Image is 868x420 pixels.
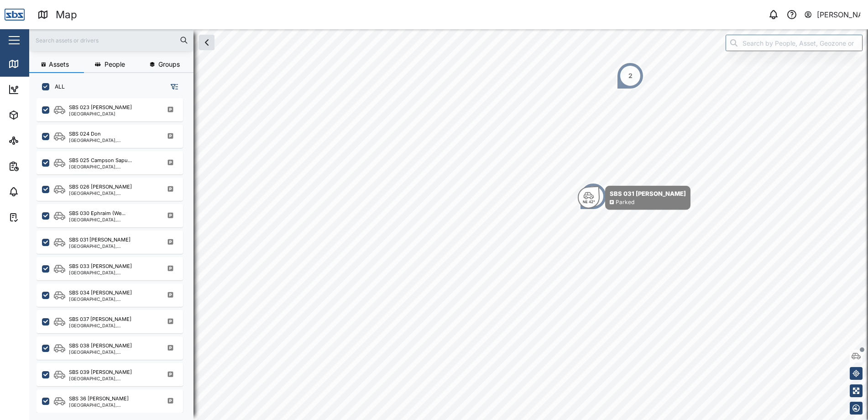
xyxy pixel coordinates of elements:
div: Reports [24,161,55,171]
div: SBS 033 [PERSON_NAME] [69,262,132,270]
div: [GEOGRAPHIC_DATA] [69,111,132,116]
div: SBS 034 [PERSON_NAME] [69,289,132,297]
div: SBS 025 Campson Sapu... [69,157,132,164]
span: Assets [49,61,69,68]
div: 2 [628,71,633,81]
div: [GEOGRAPHIC_DATA], [GEOGRAPHIC_DATA] [69,138,156,142]
div: SBS 023 [PERSON_NAME] [69,104,132,111]
div: Alarms [24,187,52,197]
div: SBS 024 Don [69,130,101,138]
div: SBS 030 Ephraim (We... [69,210,125,217]
div: Map marker [617,62,644,89]
div: Map marker [580,183,607,210]
div: [GEOGRAPHIC_DATA], [GEOGRAPHIC_DATA] [69,297,156,301]
div: Map [56,7,77,23]
img: Main Logo [5,5,25,25]
input: Search by People, Asset, Geozone or Place [726,35,863,51]
div: grid [37,98,193,413]
div: SBS 038 [PERSON_NAME] [69,342,132,350]
div: SBS 037 [PERSON_NAME] [69,315,131,323]
div: SBS 031 [PERSON_NAME] [610,189,686,198]
div: [GEOGRAPHIC_DATA], [GEOGRAPHIC_DATA] [69,350,156,354]
div: SBS 36 [PERSON_NAME] [69,395,129,403]
div: NE 42° [583,200,595,204]
canvas: Map [29,29,868,420]
div: SBS 031 [PERSON_NAME] [69,236,131,244]
span: Groups [158,61,180,68]
div: [GEOGRAPHIC_DATA], [GEOGRAPHIC_DATA] [69,191,156,195]
div: [GEOGRAPHIC_DATA], [GEOGRAPHIC_DATA] [69,270,156,275]
div: Sites [24,136,46,146]
div: [PERSON_NAME] [817,9,861,21]
div: Parked [616,198,634,207]
div: SBS 026 [PERSON_NAME] [69,183,132,191]
input: Search assets or drivers [35,33,188,47]
div: Map [24,59,44,69]
div: [GEOGRAPHIC_DATA], [GEOGRAPHIC_DATA] [69,164,156,169]
div: Map marker [578,186,690,210]
div: [GEOGRAPHIC_DATA], [GEOGRAPHIC_DATA] [69,244,156,248]
div: [GEOGRAPHIC_DATA], [GEOGRAPHIC_DATA] [69,376,156,381]
button: [PERSON_NAME] [804,8,861,21]
div: Assets [24,110,52,120]
div: [GEOGRAPHIC_DATA], [GEOGRAPHIC_DATA] [69,217,156,222]
span: People [105,61,125,68]
label: ALL [49,83,65,90]
div: SBS 039 [PERSON_NAME] [69,368,132,376]
div: [GEOGRAPHIC_DATA], [GEOGRAPHIC_DATA] [69,403,156,407]
div: [GEOGRAPHIC_DATA], [GEOGRAPHIC_DATA] [69,323,156,328]
div: Tasks [24,212,49,222]
div: Dashboard [24,84,65,94]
